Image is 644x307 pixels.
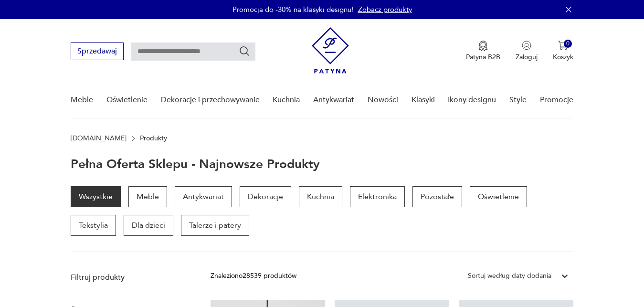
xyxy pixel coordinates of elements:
h1: Pełna oferta sklepu - najnowsze produkty [71,158,320,171]
div: Sortuj według daty dodania [468,271,551,281]
button: Patyna B2B [466,41,500,62]
p: Produkty [140,135,167,142]
a: Antykwariat [313,82,354,118]
a: Dekoracje [240,186,291,207]
a: Wszystkie [71,186,121,207]
p: Koszyk [553,53,573,62]
a: Style [509,82,527,118]
button: 0Koszyk [553,41,573,62]
button: Sprzedawaj [71,42,124,60]
a: Oświetlenie [470,186,527,207]
a: Meble [71,82,93,118]
p: Zaloguj [516,53,538,62]
a: Elektronika [350,186,405,207]
button: Zaloguj [516,41,538,62]
a: Pozostałe [412,186,462,207]
a: [DOMAIN_NAME] [71,135,127,142]
div: Znaleziono 28539 produktów [211,271,296,281]
a: Dekoracje i przechowywanie [161,82,260,118]
a: Ikona medaluPatyna B2B [466,41,500,62]
a: Kuchnia [273,82,300,118]
a: Talerze i patery [181,215,249,236]
a: Zobacz produkty [358,5,412,14]
p: Promocja do -30% na klasyki designu! [232,5,353,14]
img: Ikona koszyka [558,41,568,50]
a: Nowości [368,82,398,118]
img: Ikonka użytkownika [522,41,531,50]
a: Sprzedawaj [71,49,124,55]
a: Klasyki [412,82,435,118]
a: Promocje [540,82,573,118]
p: Filtruj produkty [71,272,188,283]
a: Antykwariat [175,186,232,207]
a: Tekstylia [71,215,116,236]
a: Oświetlenie [106,82,148,118]
p: Patyna B2B [466,53,500,62]
img: Patyna - sklep z meblami i dekoracjami vintage [312,27,349,74]
img: Ikona medalu [478,41,488,51]
a: Ikony designu [448,82,496,118]
a: Meble [128,186,167,207]
button: Szukaj [239,45,250,57]
a: Kuchnia [299,186,342,207]
div: 0 [564,40,572,48]
a: Dla dzieci [124,215,173,236]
